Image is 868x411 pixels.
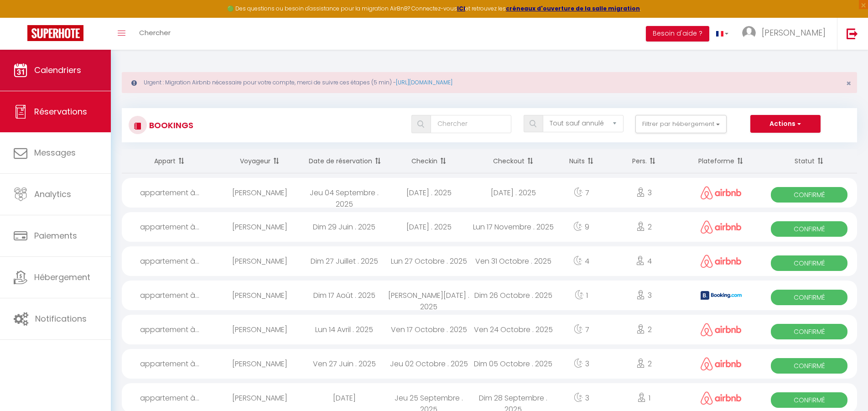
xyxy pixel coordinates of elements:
a: ... [PERSON_NAME] [735,18,837,50]
button: Close [846,79,851,88]
button: Filtrer par hébergement [635,115,727,133]
a: créneaux d'ouverture de la salle migration [506,5,640,12]
span: Chercher [139,28,171,37]
button: Actions [750,115,821,133]
img: logout [847,28,858,39]
h3: Bookings [147,115,193,135]
th: Sort by booking date [302,149,386,173]
th: Sort by rentals [122,149,218,173]
span: Hébergement [34,271,90,283]
img: Super Booking [27,25,83,41]
span: Notifications [35,313,87,324]
span: Calendriers [34,64,81,76]
th: Sort by channel [681,149,761,173]
span: Messages [34,147,76,158]
span: [PERSON_NAME] [762,27,826,38]
a: ICI [457,5,465,12]
th: Sort by checkout [471,149,556,173]
th: Sort by status [761,149,857,173]
th: Sort by people [607,149,681,173]
img: ... [742,26,756,40]
th: Sort by checkin [386,149,471,173]
a: Chercher [132,18,177,50]
div: Urgent : Migration Airbnb nécessaire pour votre compte, merci de suivre ces étapes (5 min) - [122,72,857,93]
th: Sort by nights [556,149,607,173]
a: [URL][DOMAIN_NAME] [396,78,452,86]
span: Analytics [34,188,71,200]
span: Réservations [34,106,87,117]
button: Besoin d'aide ? [646,26,709,42]
input: Chercher [431,115,511,133]
th: Sort by guest [218,149,302,173]
span: × [846,78,851,89]
span: Paiements [34,230,77,241]
button: Ouvrir le widget de chat LiveChat [7,4,35,31]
